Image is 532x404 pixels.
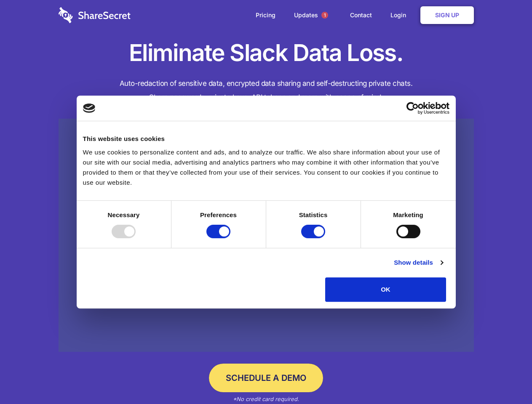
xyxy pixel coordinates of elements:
a: Show details [394,258,443,268]
em: *No credit card required. [233,396,299,402]
h1: Eliminate Slack Data Loss. [59,38,474,68]
img: logo [83,104,96,113]
h4: Auto-redaction of sensitive data, encrypted data sharing and self-destructing private chats. Shar... [59,77,474,104]
div: We use cookies to personalize content and ads, and to analyze our traffic. We also share informat... [83,147,449,188]
span: 1 [321,12,328,19]
div: This website uses cookies [83,134,449,144]
button: OK [325,277,446,302]
a: Login [382,2,419,28]
a: Wistia video thumbnail [59,119,474,352]
a: Sign Up [420,6,474,24]
a: Schedule a Demo [209,364,323,392]
img: logo-wordmark-white-trans-d4663122ce5f474addd5e946df7df03e33cb6a1c49d2221995e7729f52c070b2.svg [59,7,131,23]
a: Contact [342,2,380,28]
strong: Marketing [393,211,423,218]
a: Usercentrics Cookiebot - opens in a new window [376,102,449,114]
a: Pricing [247,2,284,28]
strong: Preferences [200,211,237,218]
strong: Necessary [108,211,140,218]
strong: Statistics [299,211,328,218]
